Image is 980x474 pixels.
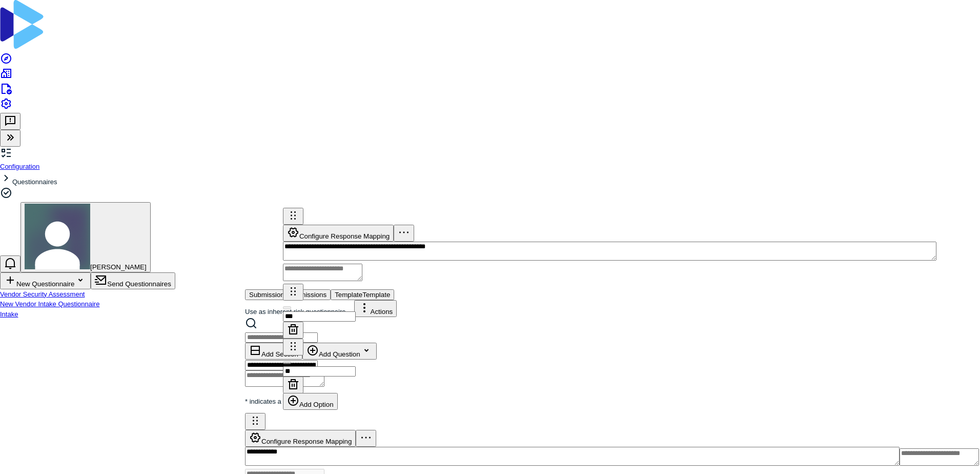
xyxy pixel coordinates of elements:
[245,397,980,407] p: * indicates a required question
[25,204,90,269] img: Brian Anderson avatar
[245,413,266,430] button: Drag to reorder
[245,308,346,315] label: Use as inherent risk questionnaire
[245,343,302,360] button: Add Section
[356,430,376,447] button: More actions
[249,291,288,299] span: Submissions
[12,178,57,186] span: Questionnaires
[245,430,356,447] button: Configure Response Mapping
[21,202,151,272] button: Brian Anderson avatar[PERSON_NAME]
[283,393,338,410] button: Add Option
[90,263,147,271] span: [PERSON_NAME]
[91,272,175,289] button: Send Questionnaires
